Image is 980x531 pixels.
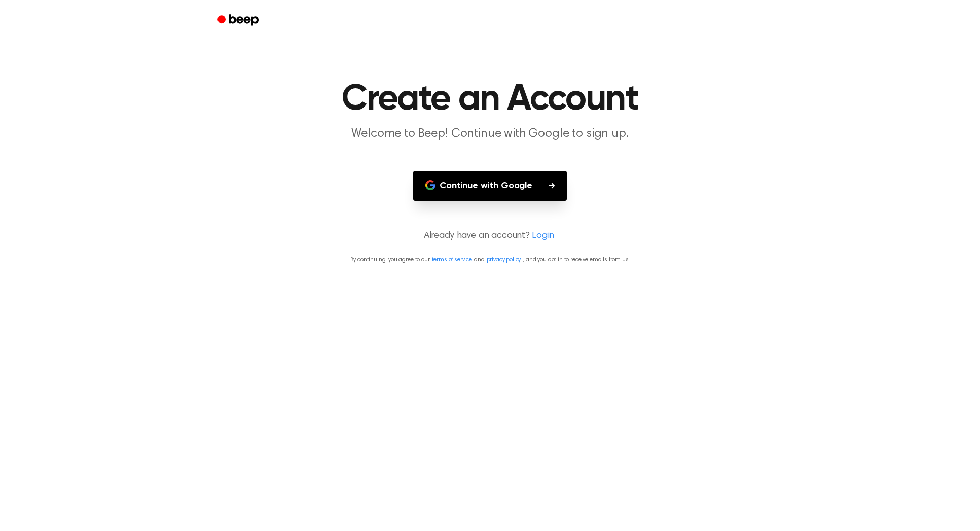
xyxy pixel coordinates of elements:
a: terms of service [432,257,472,263]
a: privacy policy [487,257,521,263]
h1: Create an Account [231,81,750,118]
button: Continue with Google [413,171,567,201]
p: Already have an account? [12,229,968,243]
a: Beep [210,11,268,30]
p: Welcome to Beep! Continue with Google to sign up. [296,126,685,143]
p: By continuing, you agree to our and , and you opt in to receive emails from us. [12,255,968,264]
a: Login [532,229,554,243]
